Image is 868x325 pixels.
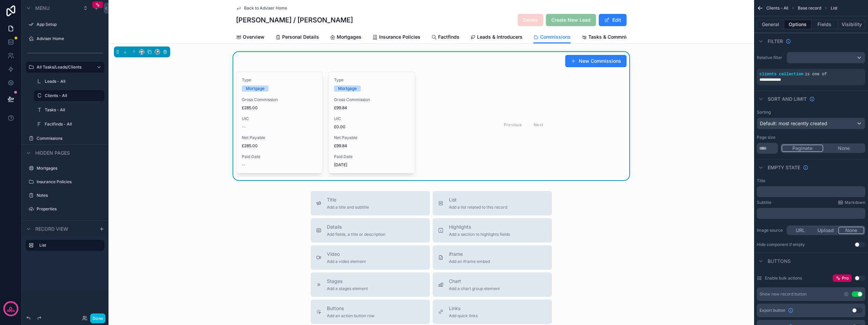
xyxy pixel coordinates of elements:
[438,34,459,40] span: Factfinds
[236,5,287,11] a: Back to Adviser Home
[37,179,100,185] label: Insurance Policies
[838,200,865,205] a: Markdown
[327,205,369,210] span: Add a title and subtitle
[311,245,430,270] button: VideoAdd a video element
[759,308,785,313] span: Export button
[433,191,552,215] button: ListAdd a list related to this record
[327,196,369,203] span: Title
[431,31,459,44] a: Factfinds
[90,313,105,323] button: Done
[788,227,813,234] button: URL
[22,237,108,257] div: scrollable content
[37,193,100,198] label: Notes
[9,305,12,312] p: 0
[759,291,807,297] div: Show new record button
[766,5,788,11] span: Clients - All
[37,64,91,70] label: All Tasks/Leads/Clients
[243,34,264,40] span: Overview
[759,72,804,77] span: clients collection
[327,313,375,319] span: Add an action button row
[242,124,246,130] span: --
[334,97,409,102] span: Gross Commission
[327,278,368,285] span: Stages
[242,116,317,121] span: UIC
[35,150,70,156] span: Hidden pages
[449,286,500,291] span: Add a chart group element
[757,118,865,129] button: Default: most recently created
[757,228,784,233] label: Image source
[768,164,800,171] span: Empty state
[449,305,478,312] span: Links
[372,31,420,44] a: Insurance Policies
[338,85,357,92] div: Mortgage
[757,186,865,197] div: scrollable content
[242,135,317,140] span: Net Payable
[242,105,317,111] span: £285.00
[449,205,507,210] span: Add a list related to this record
[327,232,386,237] span: Add fields, a title or description
[45,93,100,98] a: Clients - All
[379,34,420,40] span: Insurance Policies
[768,258,791,265] span: Buttons
[449,278,500,285] span: Chart
[599,14,627,26] button: Edit
[311,272,430,297] button: StagesAdd a stages element
[242,97,317,102] span: Gross Commission
[845,200,865,205] span: Markdown
[798,5,821,11] span: Base record
[37,206,100,212] label: Properties
[242,162,246,168] span: --
[334,105,409,111] span: £99.84
[565,55,627,67] button: New Commissions
[242,154,317,159] span: Paid Date
[540,34,571,40] span: Commissions
[327,259,366,264] span: Add a video element
[470,31,522,44] a: Leads & Introducers
[782,145,823,152] button: Paginate
[768,38,783,45] span: Filter
[37,166,100,171] label: Mortgages
[334,162,409,168] span: [DATE]
[477,34,522,40] span: Leads & Introducers
[45,121,100,127] label: Factfinds - All
[433,300,552,324] button: LinksAdd quick links
[37,136,100,141] label: Commissions
[45,79,100,84] a: Leads - All
[760,120,827,126] span: Default: most recently created
[757,200,771,205] label: Subtitle
[784,20,811,29] button: Options
[805,72,827,77] span: is one of
[327,286,368,291] span: Add a stages element
[311,300,430,324] button: ButtonsAdd an action button row
[311,218,430,243] button: DetailsAdd fields, a title or description
[449,259,490,264] span: Add an iframe embed
[311,191,430,215] button: TitleAdd a title and subtitle
[242,143,317,149] span: £285.00
[588,34,643,40] span: Tasks & Commnications
[838,20,865,29] button: Visibility
[449,196,507,203] span: List
[328,72,415,173] a: TypeMortgageGross Commission£99.84UIC£0.00Net Payable£99.84Paid Date[DATE]
[236,15,353,25] h1: [PERSON_NAME] / [PERSON_NAME]
[327,305,375,312] span: Buttons
[433,245,552,270] button: iframeAdd an iframe embed
[45,107,100,113] label: Tasks - All
[813,227,839,234] button: Upload
[842,275,849,281] span: Pro
[37,36,100,41] label: Adviser Home
[757,20,784,29] button: General
[236,72,323,173] a: TypeMortgageGross Commission£285.00UIC--Net Payable£285.00Paid Date--
[242,77,317,83] span: Type
[334,143,409,149] span: £99.84
[811,20,839,29] button: Fields
[282,34,319,40] span: Personal Details
[275,31,319,44] a: Personal Details
[334,116,409,121] span: UIC
[838,227,864,234] button: None
[7,308,15,313] p: days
